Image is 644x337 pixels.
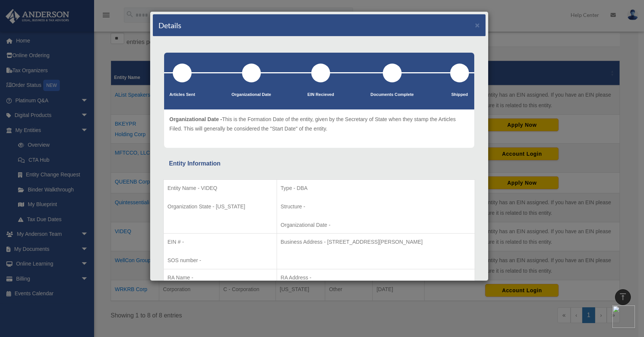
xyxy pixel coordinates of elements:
button: × [475,21,480,29]
p: Shipped [450,91,469,99]
p: Organization State - [US_STATE] [167,202,273,211]
h4: Details [158,20,181,30]
p: Organizational Date - [281,220,471,230]
div: Entity Information [169,158,469,169]
p: RA Address - [281,273,471,282]
p: This is the Formation Date of the entity, given by the Secretary of State when they stamp the Art... [169,115,469,133]
p: SOS number - [167,256,273,265]
p: Entity Name - VIDEQ [167,184,273,193]
p: Structure - [281,202,471,211]
p: Documents Complete [370,91,414,99]
p: Organizational Date [231,91,271,99]
p: EIN # - [167,237,273,247]
p: Business Address - [STREET_ADDRESS][PERSON_NAME] [281,237,471,247]
p: EIN Recieved [308,91,334,99]
p: Articles Sent [169,91,195,99]
span: Organizational Date - [169,116,222,122]
p: RA Name - [167,273,273,282]
p: Type - DBA [281,184,471,193]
